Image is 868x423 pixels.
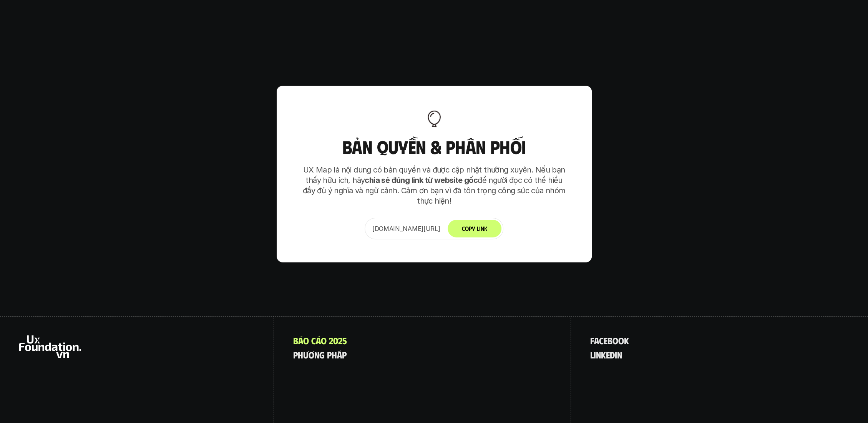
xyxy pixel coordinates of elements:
[590,350,622,360] a: linkedin
[329,335,333,345] span: 2
[365,176,478,185] strong: chia sẻ đúng link từ website gốc
[293,350,347,360] a: phươngpháp
[309,350,314,360] span: ơ
[342,350,347,360] span: p
[612,335,618,345] span: o
[327,350,332,360] span: p
[319,350,325,360] span: g
[337,350,342,360] span: á
[596,350,601,360] span: n
[590,335,594,345] span: f
[590,350,594,360] span: l
[311,335,316,345] span: c
[615,350,617,360] span: i
[300,137,569,157] h3: Bản quyền & Phân phối
[624,335,629,345] span: k
[618,335,624,345] span: o
[314,350,319,360] span: n
[607,335,612,345] span: b
[293,350,298,360] span: p
[298,350,303,360] span: h
[338,335,342,345] span: 2
[303,335,309,345] span: o
[448,220,501,237] button: Copy Link
[610,350,615,360] span: d
[333,335,338,345] span: 0
[332,350,337,360] span: h
[599,335,604,345] span: c
[303,350,309,360] span: ư
[293,335,347,345] a: Báocáo2025
[321,335,327,345] span: o
[604,335,607,345] span: e
[300,165,569,206] p: UX Map là nội dung có bản quyền và được cập nhật thường xuyên. Nếu bạn thấy hữu ích, hãy để người...
[372,224,440,233] p: [DOMAIN_NAME][URL]
[316,335,321,345] span: á
[594,335,599,345] span: a
[617,350,622,360] span: n
[298,335,303,345] span: á
[606,350,610,360] span: e
[601,350,606,360] span: k
[342,335,347,345] span: 5
[594,350,596,360] span: i
[590,335,629,345] a: facebook
[293,335,298,345] span: B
